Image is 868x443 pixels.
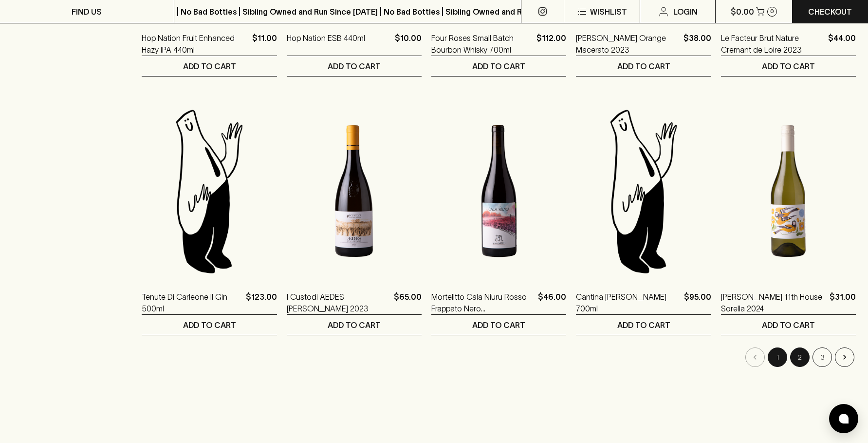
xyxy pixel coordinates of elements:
[768,347,787,367] button: page 1
[142,32,248,56] a: Hop Nation Fruit Enhanced Hazy IPA 440ml
[394,291,422,314] p: $65.00
[328,60,381,72] p: ADD TO CART
[252,32,277,56] p: $11.00
[770,9,774,14] p: 0
[328,319,381,331] p: ADD TO CART
[576,106,711,276] img: Blackhearts & Sparrows Man
[142,347,856,367] nav: pagination navigation
[790,347,810,367] button: Go to page 2
[142,315,277,335] button: ADD TO CART
[472,60,525,72] p: ADD TO CART
[431,315,566,335] button: ADD TO CART
[431,291,534,314] a: Mortelitto Cala Niuru Rosso Frappato Nero [PERSON_NAME] 2023
[617,60,670,72] p: ADD TO CART
[287,56,422,76] button: ADD TO CART
[142,106,277,276] img: Blackhearts & Sparrows Man
[395,32,422,56] p: $10.00
[72,6,102,18] p: FIND US
[576,56,711,76] button: ADD TO CART
[721,56,856,76] button: ADD TO CART
[576,315,711,335] button: ADD TO CART
[576,32,679,56] a: [PERSON_NAME] Orange Macerato 2023
[538,291,566,314] p: $46.00
[472,319,525,331] p: ADD TO CART
[287,291,390,314] a: I Custodi AEDES [PERSON_NAME] 2023
[431,106,566,276] img: Mortelitto Cala Niuru Rosso Frappato Nero d'Avola 2023
[839,414,849,424] img: bubble-icon
[246,291,277,314] p: $123.00
[431,32,533,56] a: Four Roses Small Batch Bourbon Whisky 700ml
[762,319,815,331] p: ADD TO CART
[721,291,826,314] a: [PERSON_NAME] 11th House Sorella 2024
[721,106,856,276] img: Little Frances 11th House Sorella 2024
[287,32,365,56] a: Hop Nation ESB 440ml
[576,291,680,314] a: Cantina [PERSON_NAME] 700ml
[721,315,856,335] button: ADD TO CART
[287,315,422,335] button: ADD TO CART
[142,291,241,314] a: Tenute Di Carleone Il Gin 500ml
[183,60,236,72] p: ADD TO CART
[183,319,236,331] p: ADD TO CART
[673,6,698,18] p: Login
[287,106,422,276] img: I Custodi AEDES Etna Bianco 2023
[684,291,711,314] p: $95.00
[813,347,832,367] button: Go to page 3
[808,6,852,18] p: Checkout
[590,6,627,18] p: Wishlist
[431,56,566,76] button: ADD TO CART
[835,347,854,367] button: Go to next page
[617,319,670,331] p: ADD TO CART
[731,6,754,18] p: $0.00
[142,56,277,76] button: ADD TO CART
[536,32,566,56] p: $112.00
[828,32,856,56] p: $44.00
[721,32,824,56] a: Le Facteur Brut Nature Cremant de Loire 2023
[762,60,815,72] p: ADD TO CART
[683,32,711,56] p: $38.00
[830,291,856,314] p: $31.00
